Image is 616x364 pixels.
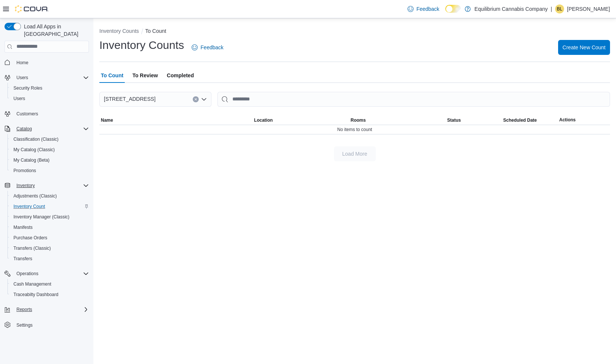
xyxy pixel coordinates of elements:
button: Adjustments (Classic) [7,191,92,201]
span: Users [13,96,25,102]
a: Transfers (Classic) [10,244,54,253]
span: Actions [559,117,576,123]
span: Status [447,117,461,123]
p: | [551,4,552,13]
a: Users [10,94,28,103]
button: Location [253,116,349,125]
span: Security Roles [10,84,89,93]
span: Load More [342,150,367,158]
button: Classification (Classic) [7,134,92,144]
a: Manifests [10,223,35,232]
a: Customers [13,109,41,118]
span: Purchase Orders [13,235,47,241]
button: Reports [13,305,35,314]
button: Operations [13,269,41,278]
h1: Inventory Counts [99,38,184,53]
a: Home [13,58,31,67]
span: Transfers (Classic) [10,244,89,253]
span: Inventory Count [13,203,45,209]
span: My Catalog (Beta) [10,156,89,165]
nav: Complex example [4,54,89,350]
span: My Catalog (Classic) [10,145,89,154]
button: Cash Management [7,279,92,289]
span: Inventory [13,181,89,190]
span: No items to count [337,127,372,133]
span: Home [16,60,28,66]
span: Reports [16,307,32,312]
span: Completed [167,68,194,83]
nav: An example of EuiBreadcrumbs [99,27,610,36]
span: Traceabilty Dashboard [13,292,58,298]
span: Transfers [10,254,89,263]
span: Cash Management [13,281,51,287]
a: Adjustments (Classic) [10,192,60,200]
button: Inventory Count [7,201,92,212]
span: Rooms [351,117,366,123]
button: Transfers (Classic) [7,243,92,253]
button: Users [13,73,31,82]
span: To Count [101,68,123,83]
span: Cash Management [10,280,89,289]
span: Adjustments (Classic) [10,192,89,200]
span: To Review [132,68,158,83]
p: [PERSON_NAME] [567,4,610,13]
span: Security Roles [13,85,42,91]
button: Status [446,116,502,125]
span: Customers [16,111,38,117]
button: Users [7,93,92,104]
span: Purchase Orders [10,233,89,242]
span: Operations [13,269,89,278]
span: Inventory Manager (Classic) [13,214,69,220]
button: Traceabilty Dashboard [7,289,92,300]
a: Classification (Classic) [10,135,62,144]
button: Transfers [7,253,92,264]
span: Inventory Count [10,202,89,211]
div: Brandon Learson [555,4,564,13]
span: Users [13,73,89,82]
span: Promotions [10,166,89,175]
button: Catalog [13,124,35,133]
a: Security Roles [10,84,45,93]
input: Dark Mode [445,5,461,13]
button: Name [99,116,253,125]
button: Create New Count [558,40,610,55]
button: My Catalog (Beta) [7,155,92,165]
button: Home [1,57,92,68]
a: Feedback [405,1,442,16]
button: Promotions [7,165,92,176]
span: BL [557,4,563,13]
span: Adjustments (Classic) [13,193,57,199]
span: Settings [13,320,89,329]
span: Transfers (Classic) [13,245,51,251]
a: Cash Management [10,280,54,289]
p: Equilibrium Cannabis Company [474,4,548,13]
button: Load More [334,146,376,161]
button: Clear input [193,96,199,102]
a: Inventory Count [10,202,48,211]
button: Catalog [1,124,92,134]
button: Scheduled Date [502,116,558,125]
a: Transfers [10,254,35,263]
span: Users [10,94,89,103]
span: Feedback [201,44,223,51]
button: Customers [1,108,92,119]
button: Rooms [349,116,446,125]
button: Open list of options [201,96,207,102]
span: Traceabilty Dashboard [10,290,89,299]
button: My Catalog (Classic) [7,144,92,155]
button: Inventory [1,180,92,191]
span: [STREET_ADDRESS] [104,94,155,103]
button: Operations [1,268,92,279]
span: Operations [16,271,38,277]
span: Manifests [10,223,89,232]
button: Security Roles [7,83,92,93]
span: Scheduled Date [503,117,537,123]
button: Manifests [7,222,92,233]
button: Inventory Counts [99,28,139,34]
span: Promotions [13,168,36,174]
span: Customers [13,109,89,118]
span: Home [13,58,89,67]
button: Inventory Manager (Classic) [7,212,92,222]
button: Inventory [13,181,38,190]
